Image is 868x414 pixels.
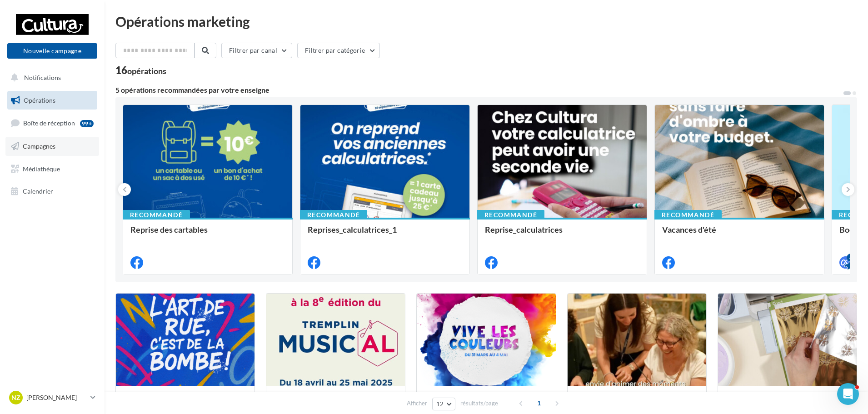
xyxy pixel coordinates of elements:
div: Opérations marketing [115,15,857,28]
div: 99+ [80,120,94,127]
p: [PERSON_NAME] [26,393,87,402]
a: Boîte de réception99+ [5,113,99,133]
iframe: Intercom live chat [837,383,859,405]
div: Reprise_calculatrices [485,225,639,243]
div: Reprise des cartables [130,225,285,243]
div: Recommandé [123,210,190,220]
span: 12 [436,400,444,408]
div: Recommandé [300,210,367,220]
button: 12 [432,398,455,410]
span: résultats/page [460,399,498,408]
span: 1 [532,396,546,410]
span: NZ [11,393,20,402]
span: Notifications [24,74,61,81]
div: 16 [115,65,166,75]
a: Calendrier [5,182,99,201]
span: Médiathèque [23,165,60,172]
button: Filtrer par catégorie [297,43,380,58]
a: Opérations [5,91,99,110]
div: Recommandé [654,210,722,220]
div: 4 [847,254,855,262]
button: Nouvelle campagne [7,43,97,59]
a: Campagnes [5,137,99,156]
a: Médiathèque [5,160,99,179]
div: 5 opérations recommandées par votre enseigne [115,86,843,94]
span: Opérations [24,96,55,104]
div: Vacances d'été [662,225,817,243]
span: Boîte de réception [23,119,75,127]
button: Notifications [5,68,95,87]
div: opérations [127,67,166,75]
span: Afficher [407,399,427,408]
span: Campagnes [23,142,55,150]
span: Calendrier [23,187,53,195]
button: Filtrer par canal [221,43,292,58]
div: Recommandé [477,210,544,220]
a: NZ [PERSON_NAME] [7,389,97,406]
div: Reprises_calculatrices_1 [308,225,462,243]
